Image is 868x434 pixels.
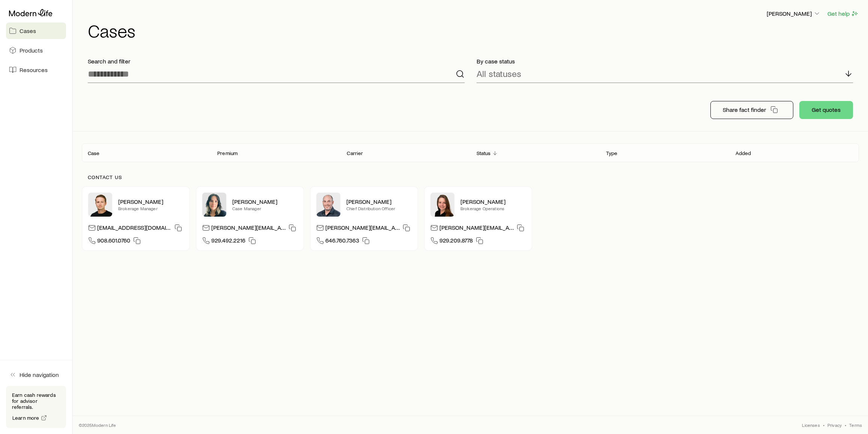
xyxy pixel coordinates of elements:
p: All statuses [477,68,521,79]
span: 908.601.0760 [97,237,130,247]
button: Get quotes [799,101,853,119]
p: Share fact finder [723,106,766,113]
span: 646.760.7363 [325,237,359,247]
p: Carrier [347,150,363,156]
p: Case Manager [232,205,298,211]
div: Earn cash rewards for advisor referrals.Learn more [6,386,66,428]
span: • [823,422,824,428]
p: [PERSON_NAME] [346,198,412,205]
span: Products [20,47,43,54]
button: Hide navigation [6,366,66,383]
p: [PERSON_NAME] [232,198,298,205]
p: [PERSON_NAME] [767,10,821,17]
p: [PERSON_NAME][EMAIL_ADDRESS][DOMAIN_NAME] [211,224,286,234]
p: Type [606,150,618,156]
p: [PERSON_NAME][EMAIL_ADDRESS][DOMAIN_NAME] [439,224,514,234]
button: Share fact finder [710,101,793,119]
img: Rich Loeffler [88,193,112,217]
span: 929.209.8778 [439,237,473,247]
h1: Cases [88,21,859,39]
p: [PERSON_NAME][EMAIL_ADDRESS][DOMAIN_NAME] [325,224,400,234]
button: [PERSON_NAME] [766,9,821,18]
a: Privacy [827,422,842,428]
a: Cases [6,23,66,39]
img: Ellen Wall [430,193,454,217]
p: [EMAIL_ADDRESS][DOMAIN_NAME] [97,224,171,234]
p: Brokerage Manager [118,205,184,211]
span: 929.492.2216 [211,237,245,247]
p: Brokerage Operations [460,205,526,211]
span: Hide navigation [20,371,59,378]
img: Lisette Vega [202,193,226,217]
span: Resources [20,66,48,74]
p: Added [736,150,751,156]
p: [PERSON_NAME] [460,198,526,205]
div: Client cases [82,143,859,162]
p: Earn cash rewards for advisor referrals. [12,392,60,410]
a: Resources [6,62,66,78]
p: Chief Distribution Officer [346,205,412,211]
a: Licenses [802,422,820,428]
span: Learn more [12,415,39,420]
p: Case [88,150,100,156]
p: Contact us [88,174,853,180]
button: Get help [827,9,859,18]
a: Terms [849,422,862,428]
p: By case status [477,57,853,65]
p: © 2025 Modern Life [79,422,116,428]
span: Cases [20,27,36,35]
p: Premium [217,150,238,156]
a: Products [6,42,66,59]
p: Status [477,150,491,156]
p: Search and filter [88,57,465,65]
p: [PERSON_NAME] [118,198,184,205]
span: • [845,422,846,428]
img: Dan Pierson [316,193,340,217]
